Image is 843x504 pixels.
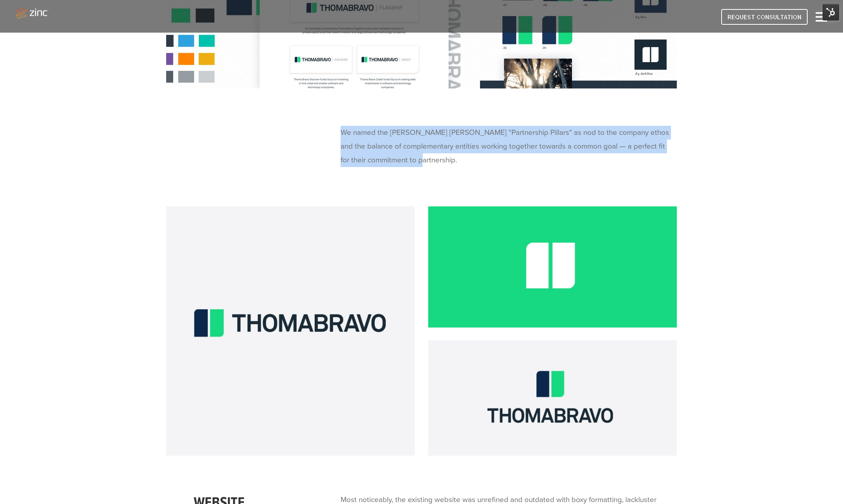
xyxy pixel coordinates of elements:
[823,4,839,20] img: HubSpot Tools Menu Toggle
[341,126,670,167] p: We named the [PERSON_NAME] [PERSON_NAME] "Partnership Pillars" as nod to the company ethos and th...
[166,206,415,455] img: Thoma Bravo Logo
[721,9,808,25] img: REQUEST CONSULTATION
[428,206,677,455] img: Thoma Bravo Mark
